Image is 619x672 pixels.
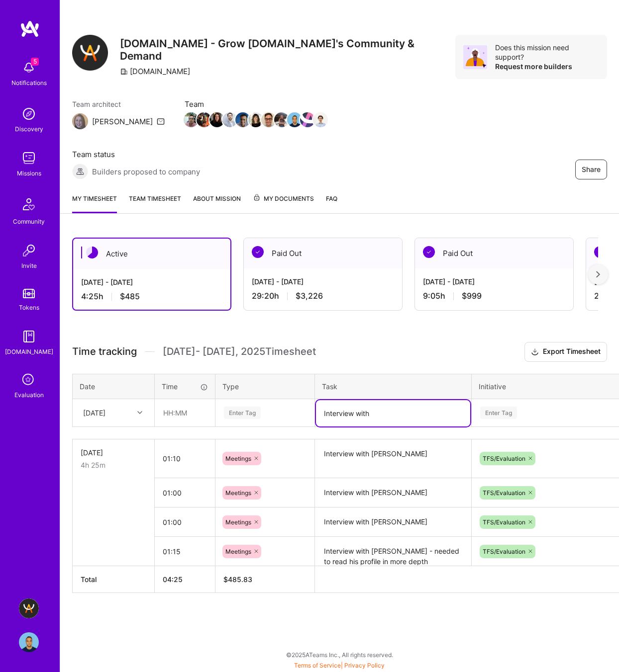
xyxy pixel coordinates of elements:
[19,632,39,652] img: User Avatar
[155,538,215,565] input: HH:MM
[60,642,619,667] div: © 2025 ATeams Inc., All rights reserved.
[81,460,146,470] div: 4h 25m
[31,58,39,66] span: 5
[120,66,190,77] div: [DOMAIN_NAME]
[83,408,105,418] div: [DATE]
[184,112,199,127] img: Team Member Avatar
[23,289,35,298] img: tokens
[225,455,251,462] span: Meetings
[81,291,222,302] div: 4:25 h
[274,112,289,127] img: Team Member Avatar
[73,374,155,399] th: Date
[223,111,236,128] a: Team Member Avatar
[185,111,198,128] a: Team Member Avatar
[423,291,565,301] div: 9:05 h
[20,20,40,38] img: logo
[193,193,241,213] a: About Mission
[72,164,88,179] img: Builders proposed to company
[215,374,315,399] th: Type
[483,455,525,462] span: TFS/Evaluation
[223,575,252,584] span: $ 485.83
[155,566,215,593] th: 04:25
[19,302,39,313] div: Tokens
[222,112,237,127] img: Team Member Avatar
[225,548,251,555] span: Meetings
[480,405,517,420] div: Enter Tag
[423,276,565,287] div: [DATE] - [DATE]
[155,445,215,472] input: HH:MM
[252,246,264,258] img: Paid Out
[252,276,394,287] div: [DATE] - [DATE]
[157,117,165,125] i: icon Mail
[72,149,200,160] span: Team status
[316,479,470,506] textarea: Interview with [PERSON_NAME]
[197,112,211,127] img: Team Member Avatar
[155,480,215,506] input: HH:MM
[72,193,117,213] a: My timesheet
[17,168,41,178] div: Missions
[72,113,88,129] img: Team Architect
[14,390,44,400] div: Evaluation
[582,165,601,174] span: Share
[19,241,39,260] img: Invite
[81,277,222,287] div: [DATE] - [DATE]
[92,167,200,177] span: Builders proposed to company
[19,104,39,124] img: discovery
[224,405,261,420] div: Enter Tag
[495,43,599,62] div: Does this mission need support?
[120,291,140,302] span: $485
[13,216,45,227] div: Community
[72,99,165,109] span: Team architect
[120,37,455,62] h3: [DOMAIN_NAME] - Grow [DOMAIN_NAME]'s Community & Demand
[261,112,276,127] img: Team Member Avatar
[73,566,155,593] th: Total
[72,345,137,358] span: Time tracking
[294,662,341,669] a: Terms of Service
[252,291,394,301] div: 29:20 h
[288,111,301,128] a: Team Member Avatar
[209,112,224,127] img: Team Member Avatar
[313,112,328,127] img: Team Member Avatar
[225,518,251,526] span: Meetings
[235,112,250,127] img: Team Member Avatar
[483,489,525,497] span: TFS/Evaluation
[294,662,385,669] span: |
[92,116,153,127] div: [PERSON_NAME]
[129,193,181,213] a: Team timesheet
[463,45,487,69] img: Avatar
[19,327,39,346] img: guide book
[16,598,41,618] a: A.Team - Grow A.Team's Community & Demand
[19,598,39,618] img: A.Team - Grow A.Team's Community & Demand
[15,124,43,134] div: Discovery
[155,400,214,426] input: HH:MM
[316,538,470,565] textarea: Interview with [PERSON_NAME] - needed to read his profile in more depth
[185,99,327,109] span: Team
[198,111,210,128] a: Team Member Avatar
[316,400,470,426] textarea: Interview with
[301,111,314,128] a: Team Member Avatar
[300,112,315,127] img: Team Member Avatar
[594,246,606,258] img: Paid Out
[596,271,600,278] img: right
[316,508,470,536] textarea: Interview with [PERSON_NAME]
[326,193,337,213] a: FAQ
[225,489,251,497] span: Meetings
[524,342,607,362] button: Export Timesheet
[73,239,230,269] div: Active
[19,58,39,78] img: bell
[19,148,39,168] img: teamwork
[81,447,146,458] div: [DATE]
[21,260,37,271] div: Invite
[17,192,41,216] img: Community
[120,68,128,76] i: icon CompanyGray
[11,78,47,88] div: Notifications
[315,374,472,399] th: Task
[423,246,435,258] img: Paid Out
[462,291,482,301] span: $999
[163,345,316,358] span: [DATE] - [DATE] , 2025 Timesheet
[483,518,525,526] span: TFS/Evaluation
[244,238,402,268] div: Paid Out
[210,111,223,128] a: Team Member Avatar
[483,548,525,555] span: TFS/Evaluation
[575,160,607,179] button: Share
